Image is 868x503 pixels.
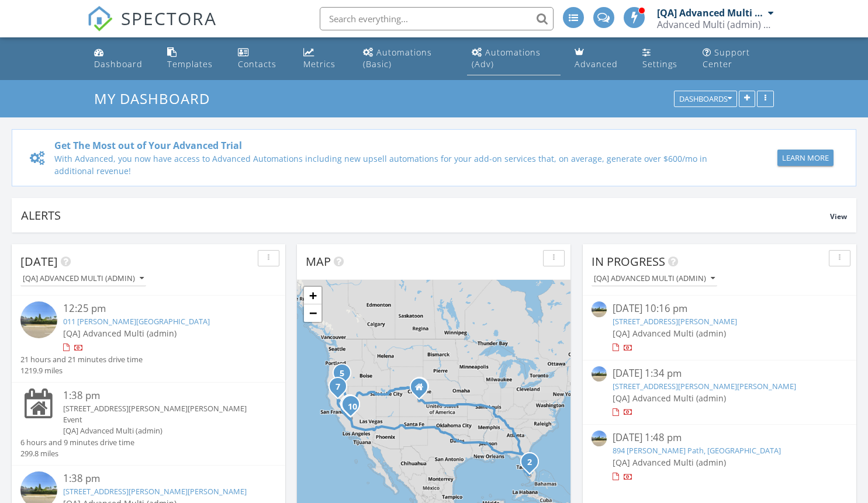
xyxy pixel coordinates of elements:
i: 5 [340,370,344,378]
button: Dashboards [674,91,737,107]
a: Dashboard [89,42,153,75]
div: 299.8 miles [20,448,134,459]
input: Search everything... [320,7,554,30]
div: 21 hours and 21 minutes drive time [20,354,143,365]
div: Templates [167,58,213,70]
a: Automations (Advanced) [467,42,561,75]
a: 12:25 pm 011 [PERSON_NAME][GEOGRAPHIC_DATA] [QA] Advanced Multi (admin) 21 hours and 21 minutes d... [20,301,276,376]
div: 12:25 pm [63,301,255,316]
div: [QA] Advanced Multi (admin) [63,425,255,436]
a: [STREET_ADDRESS][PERSON_NAME][PERSON_NAME] [63,486,247,497]
div: Event [63,414,255,425]
span: [DATE] [20,254,58,269]
div: Dashboards [679,95,732,103]
img: streetview [20,301,57,338]
div: 460 S Marion Pkwy, Denver CO 80209 [419,387,426,394]
div: 6 hours and 9 minutes drive time [20,437,134,448]
div: 1:38 pm [63,471,255,486]
a: [DATE] 1:48 pm 894 [PERSON_NAME] Path, [GEOGRAPHIC_DATA] [QA] Advanced Multi (admin) [592,431,848,483]
a: SPECTORA [87,16,217,40]
div: Alerts [21,207,830,223]
img: streetview [592,366,607,381]
a: Advanced [570,42,628,75]
div: 1:38 pm [63,388,255,403]
div: 5967 Newell Overpass, Port Guidoboro, CA 93611 [342,373,349,380]
div: [QA] Advanced Multi (admin) [23,275,144,283]
div: With Advanced, you now have access to Advanced Automations including new upsell automations for y... [54,152,708,177]
a: Automations (Basic) [358,42,458,75]
a: Templates [162,42,224,75]
div: 123 Murphy Groves, Lehigh Acres, CA 93611 [351,404,358,411]
div: Dashboard [94,58,143,70]
span: [QA] Advanced Multi (admin) [63,328,177,339]
span: View [830,211,847,221]
span: Map [306,254,331,269]
div: [QA] Advanced Multi (admin) [594,275,715,283]
a: [STREET_ADDRESS][PERSON_NAME][PERSON_NAME] [613,381,796,391]
div: Support Center [703,47,750,70]
a: 011 [PERSON_NAME][GEOGRAPHIC_DATA] [63,316,210,327]
div: [DATE] 10:16 pm [613,301,826,316]
div: Advanced [575,58,618,70]
a: Zoom out [304,304,321,322]
a: My Dashboard [94,89,220,108]
div: [STREET_ADDRESS][PERSON_NAME][PERSON_NAME] [63,403,255,414]
div: 1219.9 miles [20,365,143,376]
div: Advanced Multi (admin) Company [657,19,774,30]
a: Metrics [299,42,349,75]
div: Get The Most out of Your Advanced Trial [54,138,708,152]
div: Contacts [238,58,276,70]
div: 7859 Harber Villages, West Lupe, CA 93611 [530,462,537,469]
span: SPECTORA [121,6,217,30]
div: Learn More [782,152,829,164]
a: Contacts [233,42,289,75]
a: [DATE] 1:34 pm [STREET_ADDRESS][PERSON_NAME][PERSON_NAME] [QA] Advanced Multi (admin) [592,366,848,418]
button: Learn More [777,150,834,166]
div: Metrics [303,58,336,70]
i: 7 [336,383,340,391]
button: [QA] Advanced Multi (admin) [20,271,146,287]
a: Support Center [698,42,779,75]
div: [QA] Advanced Multi (admin) [657,7,765,19]
i: 10 [348,403,357,411]
div: [DATE] 1:34 pm [613,366,826,381]
div: 011 Lowell Tunnel, Orlando, CA 93611 [338,386,345,393]
span: In Progress [592,254,665,269]
img: streetview [592,301,607,317]
i: 2 [527,459,532,467]
span: [QA] Advanced Multi (admin) [613,393,726,404]
div: Automations (Basic) [363,47,432,70]
a: Zoom in [304,287,321,304]
img: streetview [592,431,607,446]
a: [DATE] 10:16 pm [STREET_ADDRESS][PERSON_NAME] [QA] Advanced Multi (admin) [592,301,848,353]
a: [STREET_ADDRESS][PERSON_NAME] [613,316,737,327]
div: [DATE] 1:48 pm [613,431,826,445]
a: 1:38 pm [STREET_ADDRESS][PERSON_NAME][PERSON_NAME] Event [QA] Advanced Multi (admin) 6 hours and ... [20,388,276,459]
img: The Best Home Inspection Software - Spectora [87,6,113,32]
span: [QA] Advanced Multi (admin) [613,328,726,339]
span: [QA] Advanced Multi (admin) [613,457,726,468]
div: Settings [642,58,677,70]
a: 894 [PERSON_NAME] Path, [GEOGRAPHIC_DATA] [613,445,781,456]
a: Settings [638,42,689,75]
button: [QA] Advanced Multi (admin) [592,271,717,287]
div: Automations (Adv) [472,47,541,70]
